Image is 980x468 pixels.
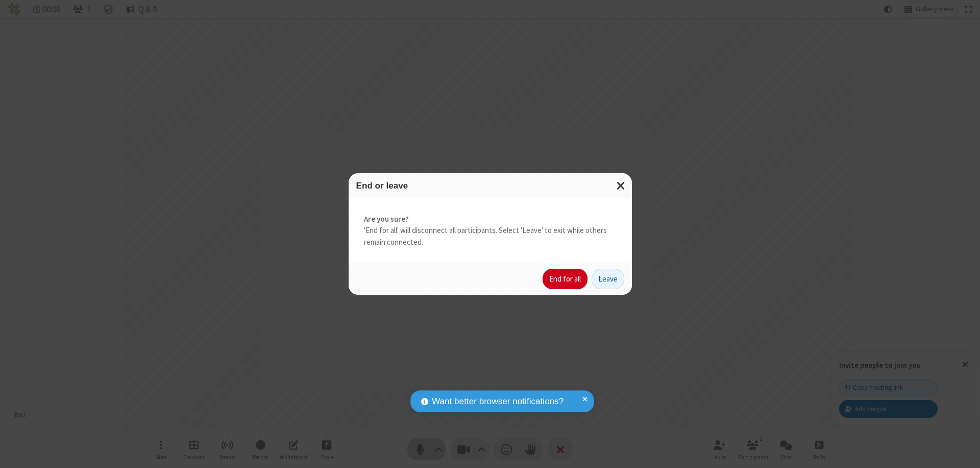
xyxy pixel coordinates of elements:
button: Close modal [610,173,632,198]
span: Want better browser notifications? [432,395,563,408]
button: Leave [592,269,624,289]
strong: Are you sure? [364,214,617,225]
h3: End or leave [356,181,624,191]
div: 'End for all' will disconnect all participants. Select 'Leave' to exit while others remain connec... [349,198,632,264]
button: End for all [543,269,587,289]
